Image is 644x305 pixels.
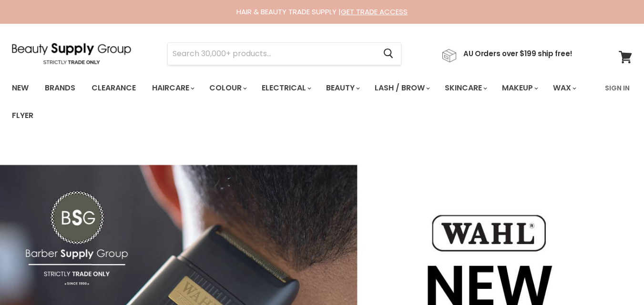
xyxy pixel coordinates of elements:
a: Electrical [255,78,317,98]
ul: Main menu [5,74,599,129]
a: GET TRADE ACCESS [341,7,408,17]
a: Sign In [599,78,635,98]
a: Colour [202,78,253,98]
a: Clearance [84,78,143,98]
a: Beauty [319,78,366,98]
input: Search [168,43,376,65]
button: Search [376,43,401,65]
a: Flyer [5,106,41,126]
a: Skincare [438,78,493,98]
a: Makeup [495,78,544,98]
a: Lash / Brow [368,78,436,98]
form: Product [167,42,401,65]
a: New [5,78,36,98]
a: Wax [546,78,582,98]
a: Brands [38,78,82,98]
a: Haircare [145,78,200,98]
